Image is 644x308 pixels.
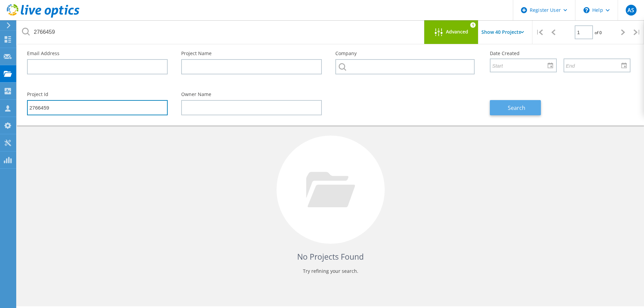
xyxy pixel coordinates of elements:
[181,51,322,56] label: Project Name
[30,266,630,277] p: Try refining your search.
[490,100,541,115] button: Search
[508,104,525,112] span: Search
[627,7,634,13] span: AS
[583,7,590,13] svg: \n
[490,51,630,56] label: Date Created
[491,59,551,72] input: Start
[564,59,625,72] input: End
[446,29,468,34] span: Advanced
[17,20,425,44] input: Search projects by name, owner, ID, company, etc
[335,51,476,56] label: Company
[27,92,168,97] label: Project Id
[30,251,630,262] h4: No Projects Found
[595,30,602,35] span: of 0
[7,14,79,19] a: Live Optics Dashboard
[181,92,322,97] label: Owner Name
[27,51,168,56] label: Email Address
[532,20,546,44] div: |
[630,20,644,44] div: |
